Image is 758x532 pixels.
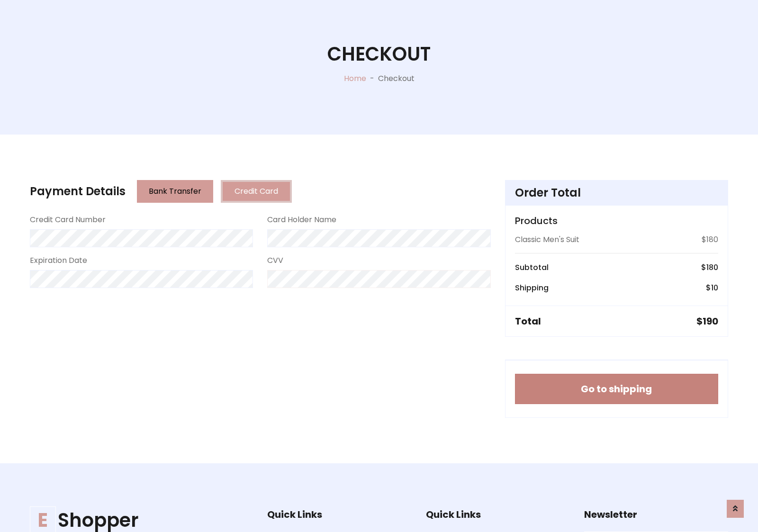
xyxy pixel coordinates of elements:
[515,374,718,404] button: Go to shipping
[515,234,579,245] p: Classic Men's Suit
[515,283,549,292] h6: Shipping
[366,73,378,84] p: -
[701,263,718,272] h6: $
[221,180,292,203] button: Credit Card
[584,509,728,520] h5: Newsletter
[137,180,213,203] button: Bank Transfer
[515,186,718,200] h4: Order Total
[515,316,541,327] h5: Total
[711,282,718,293] span: 10
[267,509,411,520] h5: Quick Links
[706,283,718,292] h6: $
[703,315,718,328] span: 190
[706,262,718,273] span: 180
[267,255,283,266] label: CVV
[30,185,126,198] h4: Payment Details
[426,509,570,520] h5: Quick Links
[267,214,336,225] label: Card Holder Name
[696,316,718,327] h5: $
[515,263,549,272] h6: Subtotal
[378,73,415,84] p: Checkout
[327,43,431,65] h1: Checkout
[702,234,718,245] p: $180
[30,509,237,532] h1: Shopper
[344,73,366,84] a: Home
[30,255,87,266] label: Expiration Date
[30,214,106,225] label: Credit Card Number
[30,509,237,532] a: EShopper
[515,215,718,226] h5: Products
